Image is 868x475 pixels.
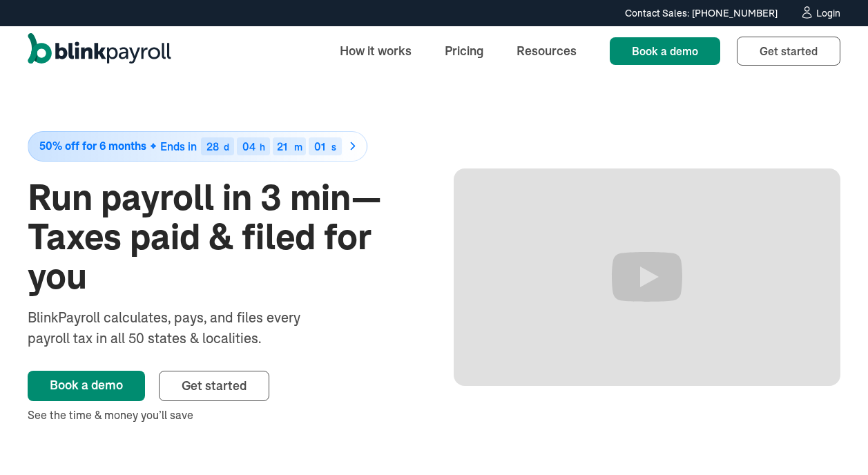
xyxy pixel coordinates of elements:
span: 01 [314,139,325,153]
a: Login [800,6,840,21]
div: m [294,142,302,152]
a: home [28,33,171,69]
div: BlinkPayroll calculates, pays, and files every payroll tax in all 50 states & localities. [28,307,337,349]
span: 04 [242,139,255,153]
a: How it works [329,36,423,66]
span: Ends in [160,139,197,153]
a: Book a demo [610,37,720,65]
h1: Run payroll in 3 min—Taxes paid & filed for you [28,178,415,297]
a: Book a demo [28,371,145,401]
div: h [260,142,265,152]
span: 50% off for 6 months [39,140,146,152]
span: Get started [760,44,818,58]
div: See the time & money you’ll save [28,407,415,423]
span: Book a demo [632,44,698,58]
div: d [224,142,229,152]
div: Login [816,8,840,18]
a: Resources [505,36,588,66]
div: Contact Sales: [PHONE_NUMBER] [625,6,778,21]
a: Get started [159,371,269,401]
span: 28 [206,139,219,153]
a: Pricing [434,36,494,66]
span: 21 [277,139,287,153]
a: 50% off for 6 monthsEnds in28d04h21m01s [28,131,415,162]
div: s [331,142,336,152]
span: Get started [182,378,247,394]
iframe: Chat Widget [799,409,868,475]
a: Get started [737,37,840,66]
iframe: Run Payroll in 3 min with BlinkPayroll [454,168,841,386]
